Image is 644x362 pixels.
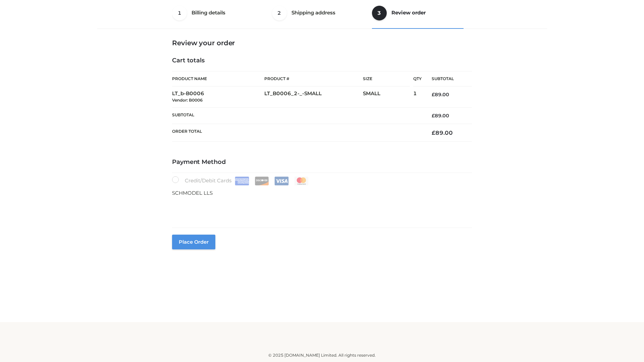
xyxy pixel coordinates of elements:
[172,39,472,47] h3: Review your order
[432,92,435,98] span: £
[264,86,363,108] td: LT_B0006_2-_-SMALL
[294,177,309,185] img: Mastercard
[432,129,453,136] bdi: 89.00
[172,159,472,166] h4: Payment Method
[172,57,472,64] h4: Cart totals
[171,196,471,220] iframe: Secure payment input frame
[255,177,269,185] img: Discover
[172,124,422,142] th: Order Total
[432,129,435,136] span: £
[172,107,422,124] th: Subtotal
[274,177,289,185] img: Visa
[264,71,363,86] th: Product #
[413,86,422,108] td: 1
[172,176,309,185] label: Credit/Debit Cards
[432,113,435,119] span: £
[235,177,249,185] img: Amex
[432,92,449,98] bdi: 89.00
[432,113,449,119] bdi: 89.00
[100,352,544,359] div: © 2025 [DOMAIN_NAME] Limited. All rights reserved.
[413,71,422,86] th: Qty
[363,86,413,108] td: SMALL
[172,98,203,103] small: Vendor: B0006
[172,235,215,249] button: Place order
[422,71,472,86] th: Subtotal
[172,71,264,86] th: Product Name
[363,71,410,86] th: Size
[172,189,472,197] p: SCHMODEL LLS
[172,86,264,108] td: LT_b-B0006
